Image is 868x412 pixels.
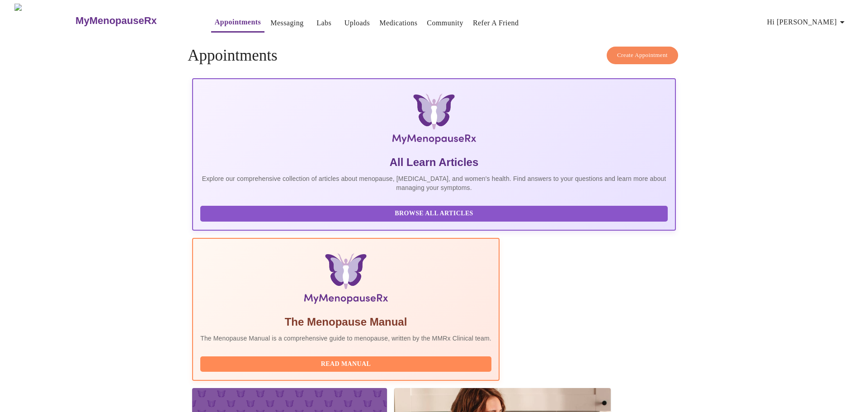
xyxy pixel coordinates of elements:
[200,360,494,367] a: Read Manual
[473,17,519,29] a: Refer a Friend
[344,17,370,29] a: Uploads
[75,5,193,37] a: MyMenopauseRx
[200,334,491,343] p: The Menopause Manual is a comprehensive guide to menopause, written by the MMRx Clinical team.
[341,14,374,32] button: Uploads
[270,17,303,29] a: Messaging
[607,47,678,64] button: Create Appointment
[767,16,848,28] span: Hi [PERSON_NAME]
[188,47,680,65] h4: Appointments
[75,15,157,27] h3: MyMenopauseRx
[617,50,668,61] span: Create Appointment
[427,17,463,29] a: Community
[14,4,75,38] img: MyMenopauseRx Logo
[209,359,482,370] span: Read Manual
[273,94,595,148] img: MyMenopauseRx Logo
[209,208,659,219] span: Browse All Articles
[379,17,417,29] a: Medications
[200,209,670,217] a: Browse All Articles
[215,16,261,28] a: Appointments
[764,13,851,31] button: Hi [PERSON_NAME]
[469,14,523,32] button: Refer a Friend
[200,206,668,222] button: Browse All Articles
[200,356,491,372] button: Read Manual
[200,155,668,170] h5: All Learn Articles
[310,14,339,32] button: Labs
[200,315,491,329] h5: The Menopause Manual
[376,14,421,32] button: Medications
[246,253,445,308] img: Menopause Manual
[211,13,264,33] button: Appointments
[423,14,467,32] button: Community
[267,14,307,32] button: Messaging
[316,17,331,29] a: Labs
[200,174,668,192] p: Explore our comprehensive collection of articles about menopause, [MEDICAL_DATA], and women's hea...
